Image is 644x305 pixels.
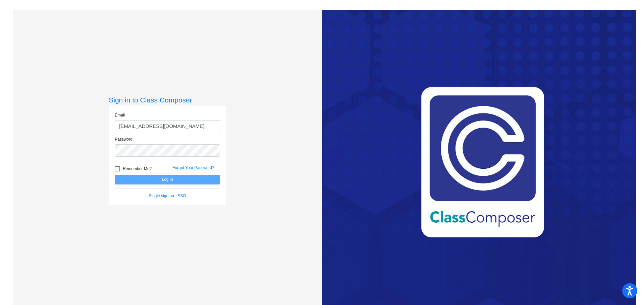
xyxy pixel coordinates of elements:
label: Email [115,112,125,118]
span: Remember Me? [123,165,152,173]
button: Log In [115,175,220,184]
h3: Sign in to Class Composer [109,96,226,104]
label: Password [115,136,132,142]
a: Single sign on - SSO [149,194,186,198]
a: Forgot Your Password? [172,165,214,170]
